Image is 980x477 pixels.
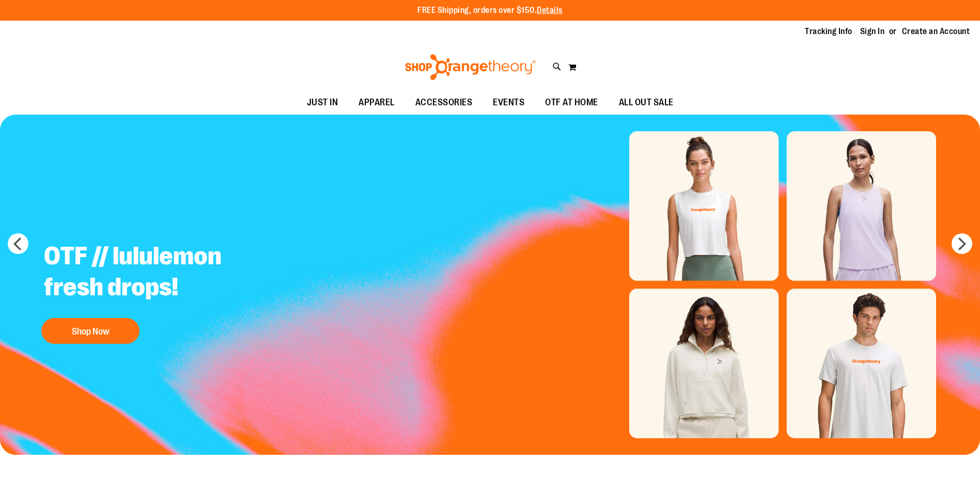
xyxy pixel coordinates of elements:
[860,26,885,37] a: Sign In
[417,5,563,17] p: FREE Shipping, orders over $150.
[8,233,28,254] button: prev
[41,318,139,344] button: Shop Now
[952,233,972,254] button: next
[619,91,674,114] span: ALL OUT SALE
[36,233,293,349] a: OTF // lululemon fresh drops! Shop Now
[415,91,473,114] span: ACCESSORIES
[36,233,293,313] h2: OTF // lululemon fresh drops!
[537,6,563,15] a: Details
[493,91,524,114] span: EVENTS
[545,91,598,114] span: OTF AT HOME
[307,91,338,114] span: JUST IN
[359,91,395,114] span: APPAREL
[902,26,970,37] a: Create an Account
[403,54,537,80] img: Shop Orangetheory
[805,26,852,37] a: Tracking Info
